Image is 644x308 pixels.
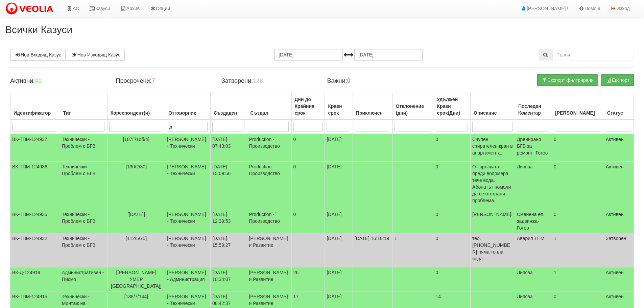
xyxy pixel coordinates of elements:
th: Кореспондент(и): No sort applied, activate to apply an ascending sort [107,93,165,120]
span: 0 [293,137,296,142]
td: [DATE] 10:34:07 [210,267,247,291]
p: тел. [PHONE_NUMBER] няма топла вода [472,235,513,262]
span: 26 [293,270,299,275]
td: [PERSON_NAME] - Технически [165,134,211,162]
td: Production - Производство [247,162,291,209]
td: 0 [434,209,471,233]
td: Активен [604,134,634,162]
td: 0 [552,162,604,209]
th: Отговорник: No sort applied, activate to apply an ascending sort [165,93,211,120]
div: Тип [62,108,105,118]
b: 7 [151,77,155,84]
h4: Активни: [10,78,105,85]
td: [DATE] [325,134,353,162]
p: От връзката преди водомера тече вода. Абонатът помоли да се отстрани проблема. [472,163,513,204]
td: 1 [392,233,434,267]
td: ВК-Д-124919 [10,267,60,291]
td: ВК-ТПМ-124937 [10,134,60,162]
td: [DATE] 07:43:03 [210,134,247,162]
button: Експорт филтрирани [537,74,598,86]
th: Отклонение (дни): No sort applied, activate to apply an ascending sort [392,93,434,120]
td: [PERSON_NAME] - Технически [165,233,211,267]
td: [PERSON_NAME] и Развитие [247,267,291,291]
td: 1 [552,267,604,291]
b: 0 [347,77,351,84]
td: [PERSON_NAME] - Технически [165,209,211,233]
div: Удължен Краен срок(Дни) [436,95,469,118]
td: [DATE] 16:10:19 [353,233,392,267]
img: VeoliaLogo.png [5,2,56,16]
div: Дни до Крайния срок [293,95,323,118]
button: Експорт [601,74,634,86]
h4: Затворени: [221,78,317,85]
span: [187Г/1об/4] [123,137,149,142]
td: Затворен [604,233,634,267]
span: 0 [293,164,296,169]
td: [DATE] [325,209,353,233]
b: 128 [253,77,263,84]
div: Създаден [212,108,245,118]
span: 0 [293,212,296,217]
div: Отговорник [167,108,209,118]
td: 0 [434,233,471,267]
div: Последен Коментар [517,101,550,118]
th: Описание: No sort applied, activate to apply an ascending sort [471,93,515,120]
td: Технически - Проблем с БГВ [60,134,107,162]
a: Нов Изходящ Казус [67,49,125,61]
th: Създал: No sort applied, activate to apply an ascending sort [247,93,291,120]
td: 0 [552,209,604,233]
input: Търсене по Идентификатор, Бл/Вх/Ап, Тип, Описание, Моб. Номер, Имейл, Файл, Коментар, [553,49,634,61]
td: [PERSON_NAME] - Администрация [165,267,211,291]
td: [DATE] [325,162,353,209]
td: Активен [604,267,634,291]
td: Активен [604,162,634,209]
th: Удължен Краен срок(Дни): No sort applied, activate to apply an ascending sort [434,93,471,120]
div: Краен срок [327,101,351,118]
td: Активен [604,209,634,233]
span: 17 [293,294,299,299]
td: 0 [434,267,471,291]
h4: Важни: [327,78,422,85]
td: [DATE] 15:09:56 [210,162,247,209]
span: Сменена ел. задвижка- Готов [517,212,545,231]
span: Липсва [517,270,533,275]
div: Отклонение (дни) [395,101,432,118]
p: [PERSON_NAME]. [472,211,513,218]
td: Технически - Проблем с БГВ [60,209,107,233]
div: Създал [249,108,289,118]
td: [DATE] [325,267,353,291]
span: [[PERSON_NAME] УМЕР [GEOGRAPHIC_DATA]] [111,270,162,289]
th: Последен Коментар: No sort applied, activate to apply an ascending sort [515,93,552,120]
td: ВК-ТПМ-124932 [10,233,60,267]
div: Кореспондент(и) [109,108,164,118]
td: [PERSON_NAME] - Технически [165,162,211,209]
span: [138/7/144] [124,294,148,299]
th: Приключен: No sort applied, activate to apply an ascending sort [353,93,392,120]
td: [DATE] 12:39:53 [210,209,247,233]
div: [PERSON_NAME] [554,108,602,118]
h4: Просрочени: [116,78,211,85]
span: [112/5/75] [126,236,147,241]
th: Дни до Крайния срок: No sort applied, activate to apply an ascending sort [291,93,325,120]
td: ВК-ТПМ-124935 [10,209,60,233]
td: Production - Производство [247,209,291,233]
td: [DATE] [325,233,353,267]
a: Нов Входящ Казус [10,49,66,61]
th: Създаден: No sort applied, activate to apply an ascending sort [210,93,247,120]
div: Статус [606,108,632,118]
td: ВК-ТПМ-124936 [10,162,60,209]
th: Тип: No sort applied, activate to apply an ascending sort [60,93,107,120]
th: Краен срок: No sort applied, activate to apply an ascending sort [325,93,353,120]
span: Липсва [517,164,533,169]
p: Счупен спирателен кран в апартамента. [472,136,513,156]
span: Дренирано БГВ за ремонт- Готов [517,137,548,156]
span: Авария ТПМ [517,236,545,241]
b: 41 [35,77,42,84]
th: Брой Файлове: No sort applied, activate to apply an ascending sort [552,93,604,120]
div: Приключен [355,108,391,118]
td: 0 [434,162,471,209]
span: Липсва [517,294,533,299]
td: [PERSON_NAME] и Развитие [247,233,291,267]
span: [130/2/30] [126,164,147,169]
th: Идентификатор: No sort applied, activate to apply an ascending sort [10,93,60,120]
